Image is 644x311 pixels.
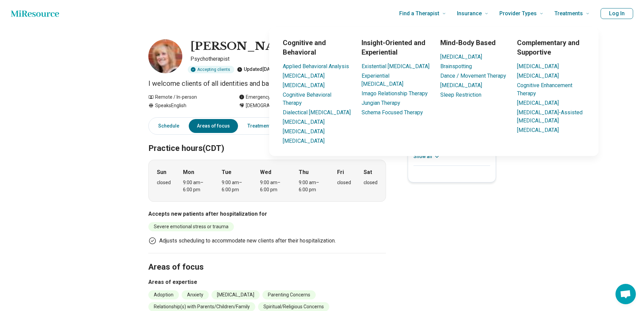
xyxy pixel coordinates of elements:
button: Log In [601,8,633,19]
div: 9:00 am – 6:00 pm [299,179,325,193]
a: Cognitive Enhancement Therapy [517,82,572,97]
a: [MEDICAL_DATA] [283,138,325,144]
strong: Thu [299,168,309,176]
a: [MEDICAL_DATA] [283,128,325,135]
a: Applied Behavioral Analysis [283,63,349,70]
div: 9:00 am – 6:00 pm [183,179,209,193]
p: Psychotherapist [190,55,386,63]
h3: Areas of expertise [148,278,386,286]
a: [MEDICAL_DATA]-Assisted [MEDICAL_DATA] [517,109,583,124]
a: Dialectical [MEDICAL_DATA] [283,109,351,116]
a: Cognitive Behavioral Therapy [283,92,331,106]
strong: Wed [260,168,271,176]
div: When does the program meet? [148,160,386,202]
a: Brainspotting [440,63,472,70]
a: Existential [MEDICAL_DATA] [362,63,429,70]
strong: Sun [157,168,166,176]
a: [MEDICAL_DATA] [517,100,559,106]
li: Anxiety [182,290,209,299]
h3: Cognitive and Behavioral [283,38,351,57]
button: Show all [413,153,440,160]
div: Accepting clients [188,66,234,73]
a: [MEDICAL_DATA] [517,73,559,79]
a: Imago Relationship Therapy [362,90,428,97]
div: closed [157,179,171,186]
span: Find a Therapist [399,9,439,18]
h3: Mind-Body Based [440,38,506,47]
h3: Insight-Oriented and Experiential [362,38,429,57]
li: Adoption [148,290,179,299]
a: [MEDICAL_DATA] [283,82,325,89]
a: [MEDICAL_DATA] [283,119,325,125]
span: Treatments [554,9,583,18]
strong: Mon [183,168,194,176]
a: Experiential [MEDICAL_DATA] [362,73,403,87]
a: [MEDICAL_DATA] [440,82,482,89]
div: closed [337,179,351,186]
a: Jungian Therapy [362,100,400,106]
a: Sleep Restriction [440,92,481,98]
div: 9:00 am – 6:00 pm [260,179,286,193]
div: Remote / In-person [148,94,225,101]
a: Areas of focus [189,119,238,133]
a: [MEDICAL_DATA] [517,127,559,133]
h3: Accepts new patients after hospitalization for [148,210,386,218]
a: Home page [11,7,59,20]
h3: Complementary and Supportive [517,38,585,57]
li: Parenting Concerns [262,290,316,299]
h2: Areas of focus [148,245,386,273]
div: Open chat [615,284,636,304]
a: Dance / Movement Therapy [440,73,506,79]
a: [MEDICAL_DATA] [283,73,325,79]
a: [MEDICAL_DATA] [517,63,559,70]
div: Speaks English [148,102,225,109]
li: [MEDICAL_DATA] [211,290,260,299]
div: 9:00 am – 6:00 pm [222,179,248,193]
p: I welcome clients of all identities and backgrounds to my practice. [148,79,386,88]
strong: Sat [364,168,372,176]
p: Adjusts scheduling to accommodate new clients after their hospitalization. [159,237,336,245]
li: Severe emotional stress or trauma [148,222,234,231]
a: [MEDICAL_DATA] [440,54,482,60]
strong: Fri [337,168,344,176]
span: Provider Types [499,9,537,18]
strong: Tue [222,168,232,176]
a: Schedule [150,119,183,133]
div: closed [364,179,378,186]
a: Schema Focused Therapy [362,109,423,116]
h1: [PERSON_NAME] [190,39,300,54]
img: Laura Turner, Psychotherapist [148,39,182,73]
div: Treatments [228,27,639,156]
h2: Practice hours (CDT) [148,127,386,154]
span: Insurance [457,9,482,18]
